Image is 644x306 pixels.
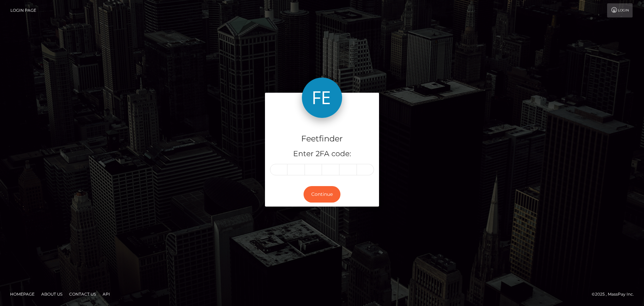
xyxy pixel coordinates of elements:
[270,149,374,159] h5: Enter 2FA code:
[100,289,113,299] a: API
[66,289,99,299] a: Contact Us
[10,3,36,17] a: Login Page
[302,78,342,118] img: Feetfinder
[39,289,65,299] a: About Us
[607,3,633,17] a: Login
[7,289,37,299] a: Homepage
[270,133,374,145] h4: Feetfinder
[592,291,639,298] div: © 2025 , MassPay Inc.
[304,186,340,203] button: Continue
